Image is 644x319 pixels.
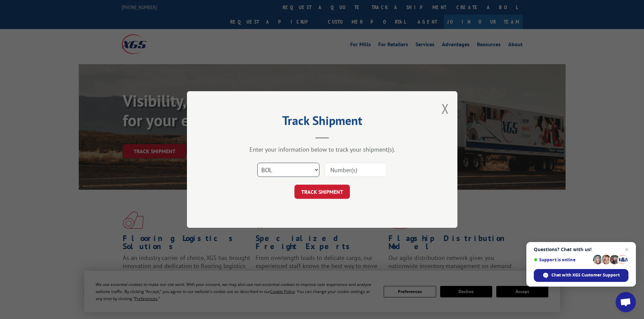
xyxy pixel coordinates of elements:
[294,185,350,199] button: TRACK SHIPMENT
[616,292,636,312] div: Open chat
[623,245,631,254] span: Close chat
[221,116,424,129] h2: Track Shipment
[534,257,591,262] span: Support is online
[534,269,628,282] div: Chat with XGS Customer Support
[551,272,620,278] span: Chat with XGS Customer Support
[442,100,449,117] button: Close modal
[325,163,387,177] input: Number(s)
[221,145,424,153] div: Enter your information below to track your shipment(s).
[534,247,628,252] span: Questions? Chat with us!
